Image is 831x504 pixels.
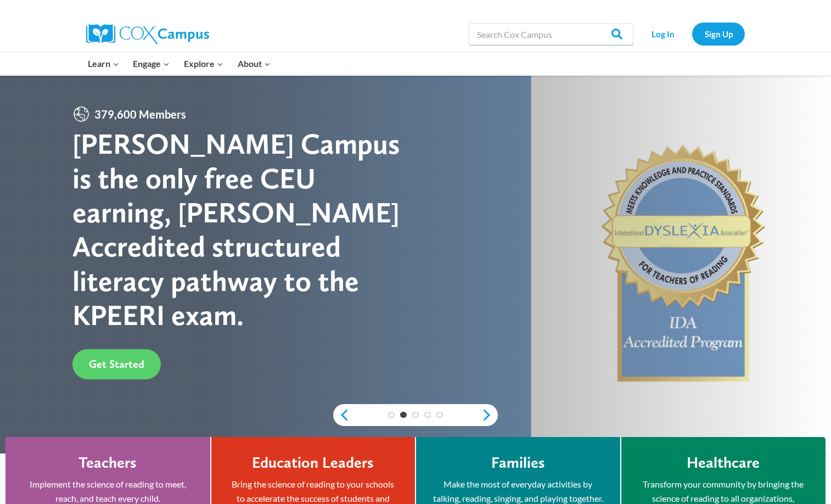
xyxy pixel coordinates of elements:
img: Cox Campus [86,24,209,44]
a: Log In [639,23,687,45]
nav: Primary Navigation [81,52,277,75]
h4: Education Leaders [252,453,374,472]
span: Get Started [89,357,144,371]
span: Explore [184,57,223,71]
h4: Teachers [78,453,137,472]
input: Search Cox Campus [469,23,633,45]
a: Get Started [72,349,161,379]
span: Engage [133,57,170,71]
h4: Healthcare [687,453,760,472]
a: Sign Up [692,23,745,45]
h4: Families [491,453,545,472]
span: About [238,57,271,71]
div: [PERSON_NAME] Campus is the only free CEU earning, [PERSON_NAME] Accredited structured literacy p... [72,127,416,332]
nav: Secondary Navigation [639,23,745,45]
span: Learn [88,57,119,71]
span: 379,600 Members [90,105,190,123]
